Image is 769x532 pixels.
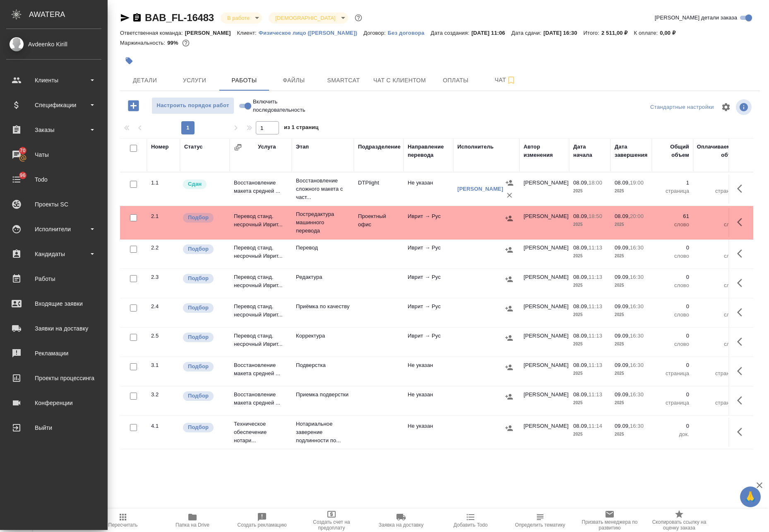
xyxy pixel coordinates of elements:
[740,486,761,507] button: 🙏
[589,423,602,429] p: 11:14
[697,187,739,195] p: страница
[366,509,436,532] button: Заявка на доставку
[302,519,361,531] span: Создать счет на предоплату
[573,311,606,319] p: 2025
[224,75,264,86] span: Работы
[2,417,106,438] a: Выйти
[404,175,453,204] td: Не указан
[573,252,606,260] p: 2025
[6,74,101,86] div: Клиенты
[660,30,682,36] p: 0,00 ₽
[2,343,106,364] a: Рекламации
[697,220,739,229] p: слово
[188,245,209,253] p: Подбор
[697,369,739,378] p: страница
[524,143,565,159] div: Автор изменения
[503,177,516,189] button: Назначить
[656,302,689,311] p: 0
[589,213,602,219] p: 18:50
[6,397,101,409] div: Конференции
[573,180,589,186] p: 08.09,
[296,302,350,311] p: Приёмка по качеству
[697,430,739,439] p: док.
[221,12,262,24] div: В работе
[615,391,630,398] p: 09.09,
[644,509,714,532] button: Скопировать ссылку на оценку заказа
[358,143,401,151] div: Подразделение
[732,302,752,322] button: Здесь прячутся важные кнопки
[182,273,226,284] div: Можно подбирать исполнителей
[125,75,165,86] span: Детали
[543,30,584,36] p: [DATE] 16:30
[2,368,106,388] a: Проекты процессинга
[238,522,287,528] span: Создать рекламацию
[2,318,106,339] a: Заявки на доставку
[573,281,606,290] p: 2025
[404,357,453,386] td: Не указан
[519,175,569,204] td: [PERSON_NAME]
[151,361,176,369] div: 3.1
[615,213,630,219] p: 08.09,
[2,144,106,165] a: 70Чаты
[615,143,648,159] div: Дата завершения
[589,391,602,398] p: 11:13
[188,180,202,188] p: Сдан
[296,391,350,399] p: Приемка подверстки
[615,340,648,348] p: 2025
[573,220,606,229] p: 2025
[573,303,589,309] p: 08.09,
[573,340,606,348] p: 2025
[615,369,648,378] p: 2025
[6,124,101,136] div: Заказы
[273,14,338,22] button: [DEMOGRAPHIC_DATA]
[182,244,226,255] div: Можно подбирать исполнителей
[656,369,689,378] p: страница
[151,332,176,340] div: 2.5
[132,13,142,23] button: Скопировать ссылку
[284,122,319,134] span: из 1 страниц
[697,281,739,290] p: слово
[296,244,350,252] p: Перевод
[404,269,453,298] td: Иврит → Рус
[230,240,292,268] td: Перевод станд. несрочный Иврит...
[151,422,176,430] div: 4.1
[589,180,602,186] p: 18:00
[457,186,503,192] a: [PERSON_NAME]
[656,391,689,399] p: 0
[120,40,167,46] p: Маржинальность:
[630,274,644,280] p: 16:30
[151,391,176,399] div: 3.2
[180,38,191,48] button: 25.00 RUB;
[6,273,101,285] div: Работы
[656,340,689,348] p: слово
[408,143,449,159] div: Направление перевода
[120,30,185,36] p: Ответственная команда:
[274,75,314,86] span: Файлы
[108,522,138,528] span: Пересчитать
[234,143,242,151] button: Сгруппировать
[2,293,106,314] a: Входящие заявки
[158,509,227,532] button: Папка на Drive
[656,430,689,439] p: док.
[182,422,226,433] div: Можно подбирать исполнителей
[573,274,589,280] p: 08.09,
[182,391,226,402] div: Можно подбирать исполнителей
[6,248,101,260] div: Кандидаты
[503,422,515,434] button: Назначить
[656,361,689,369] p: 0
[373,75,426,86] span: Чат с клиентом
[573,391,589,398] p: 08.09,
[296,177,350,201] p: Восстановление сложного макета с част...
[656,399,689,407] p: страница
[503,361,515,374] button: Назначить
[615,220,648,229] p: 2025
[697,391,739,399] p: 0
[15,171,31,180] span: 96
[615,252,648,260] p: 2025
[151,97,234,114] button: Настроить порядок работ
[573,244,589,251] p: 08.09,
[503,391,515,403] button: Назначить
[697,399,739,407] p: страница
[519,328,569,357] td: [PERSON_NAME]
[503,273,515,285] button: Назначить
